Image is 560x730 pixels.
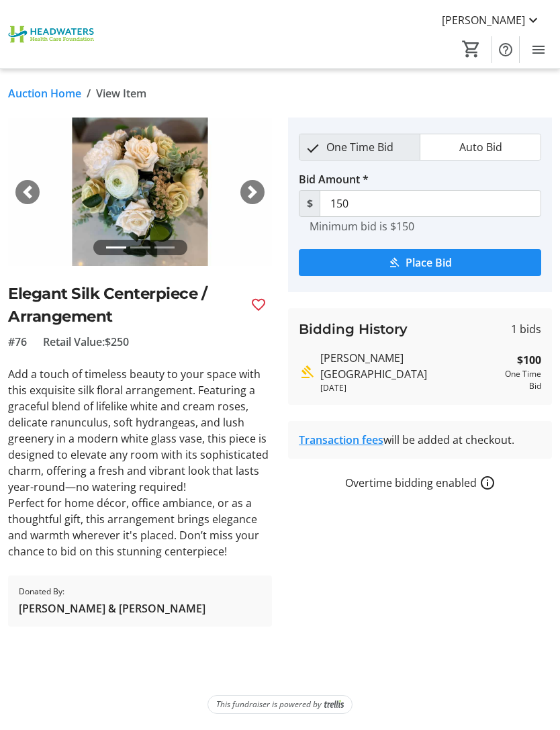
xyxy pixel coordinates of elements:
span: Donated By: [19,586,205,598]
h2: Elegant Silk Centerpiece / Arrangement [8,282,240,328]
button: Help [492,36,519,63]
span: Auto Bid [451,134,510,160]
span: $ [299,190,320,217]
span: [PERSON_NAME] [442,12,525,28]
span: View Item [96,85,146,101]
span: This fundraiser is powered by [216,698,322,711]
button: Place Bid [299,249,541,276]
span: 1 bids [511,321,541,337]
a: How overtime bidding works for silent auctions [479,475,496,491]
div: will be added at checkout. [299,432,541,448]
h3: Bidding History [299,319,408,339]
a: Transaction fees [299,432,383,447]
span: Retail Value: $250 [43,334,129,350]
span: / [87,85,91,101]
span: One Time Bid [318,134,402,160]
span: #76 [8,334,27,350]
div: [PERSON_NAME][GEOGRAPHIC_DATA] [320,350,491,382]
div: One Time Bid [496,368,541,392]
div: Overtime bidding enabled [288,475,552,491]
button: Menu [525,36,552,63]
img: Headwaters Health Care Foundation's Logo [8,9,97,60]
label: Bid Amount * [299,171,369,187]
button: Favourite [245,291,272,318]
a: Auction Home [8,85,81,101]
div: [DATE] [320,382,491,394]
button: Cart [459,37,483,61]
strong: $100 [517,352,541,368]
img: Image [8,118,272,266]
span: Place Bid [406,255,452,271]
span: [PERSON_NAME] & [PERSON_NAME] [19,600,205,617]
mat-icon: Highest bid [299,364,315,380]
button: [PERSON_NAME] [431,9,552,31]
p: Perfect for home décor, office ambiance, or as a thoughtful gift, this arrangement brings eleganc... [8,495,272,559]
img: Trellis Logo [324,700,344,709]
tr-hint: Minimum bid is $150 [310,220,414,233]
p: Add a touch of timeless beauty to your space with this exquisite silk floral arrangement. Featuri... [8,366,272,495]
